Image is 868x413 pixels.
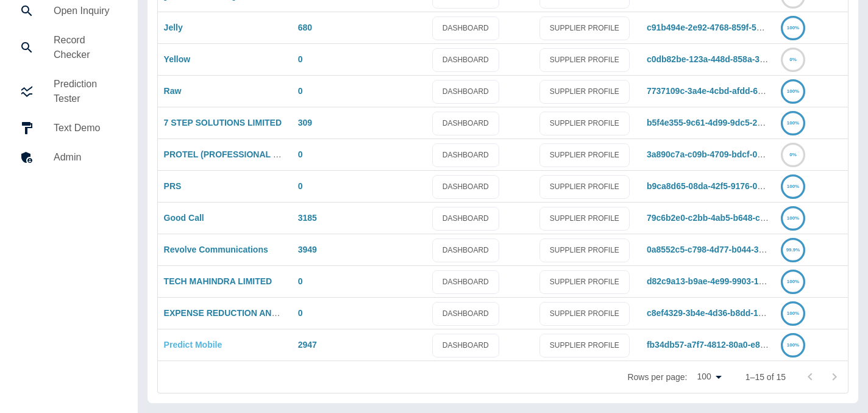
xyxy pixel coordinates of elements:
[432,80,499,104] a: DASHBOARD
[164,213,204,223] a: Good Call
[647,149,809,159] a: 3a890c7a-c09b-4709-bdcf-0dafd6d3011b
[745,371,786,383] p: 1–15 of 15
[164,86,182,96] a: Raw
[789,57,797,62] text: 0%
[432,334,499,357] a: DASHBOARD
[647,213,813,223] a: 79c6b2e0-c2bb-4ab5-b648-cb26c85b194a
[539,239,630,262] a: SUPPLIER PROFILE
[539,175,630,199] a: SUPPLIER PROFILE
[298,181,303,191] a: 0
[539,16,630,40] a: SUPPLIER PROFILE
[164,181,182,191] a: PRS
[781,181,805,191] a: 100%
[432,16,499,40] a: DASHBOARD
[539,302,630,326] a: SUPPLIER PROFILE
[647,54,811,64] a: c0db82be-123a-448d-858a-371988db28fb
[298,276,303,286] a: 0
[781,340,805,350] a: 100%
[692,368,725,386] div: 100
[787,25,799,31] text: 100%
[539,48,630,72] a: SUPPLIER PROFILE
[781,213,805,223] a: 100%
[781,276,805,286] a: 100%
[787,311,799,316] text: 100%
[298,54,303,64] a: 0
[787,120,799,126] text: 100%
[781,308,805,318] a: 100%
[647,276,811,286] a: d82c9a13-b9ae-4e99-9903-1f05bb5514ba
[539,207,630,231] a: SUPPLIER PROFILE
[647,86,811,96] a: 7737109c-3a4e-4cbd-afdd-60a75447d996
[647,340,807,350] a: fb34db57-a7f7-4812-80a0-e88cbdfc41b0
[164,276,272,286] a: TECH MAHINDRA LIMITED
[432,175,499,199] a: DASHBOARD
[10,26,128,70] a: Record Checker
[647,23,809,32] a: c91b494e-2e92-4768-859f-52dc5ac54262
[539,112,630,135] a: SUPPLIER PROFILE
[786,247,800,253] text: 99.9%
[164,118,282,127] a: 7 STEP SOLUTIONS LIMITED
[54,121,118,135] h5: Text Demo
[539,80,630,104] a: SUPPLIER PROFILE
[539,143,630,167] a: SUPPLIER PROFILE
[787,342,799,348] text: 100%
[298,245,317,254] a: 3949
[787,184,799,189] text: 100%
[298,23,312,32] a: 680
[539,270,630,294] a: SUPPLIER PROFILE
[164,245,268,254] a: Revolve Communications
[432,207,499,231] a: DASHBOARD
[627,371,687,383] p: Rows per page:
[781,118,805,127] a: 100%
[298,308,303,318] a: 0
[10,70,128,113] a: Prediction Tester
[298,86,303,96] a: 0
[647,245,811,254] a: 0a8552c5-c798-4d77-b044-3c379717cb27
[164,149,412,159] a: PROTEL (PROFESSIONAL TELECOMS) SOLUTIONS LIMITED
[164,54,191,64] a: Yellow
[54,33,118,62] h5: Record Checker
[787,279,799,284] text: 100%
[298,118,312,127] a: 309
[432,143,499,167] a: DASHBOARD
[164,340,222,350] a: Predict Mobile
[298,149,303,159] a: 0
[298,213,317,223] a: 3185
[781,86,805,96] a: 100%
[781,54,805,64] a: 0%
[54,77,118,106] h5: Prediction Tester
[54,4,118,18] h5: Open Inquiry
[647,181,808,191] a: b9ca8d65-08da-42f5-9176-00760c57f013
[54,150,118,165] h5: Admin
[647,308,809,318] a: c8ef4329-3b4e-4d36-b8dd-1419ecd7d3f4
[432,302,499,326] a: DASHBOARD
[781,23,805,32] a: 100%
[432,48,499,72] a: DASHBOARD
[432,112,499,135] a: DASHBOARD
[647,118,810,127] a: b5f4e355-9c61-4d99-9dc5-2b902094448c
[432,239,499,262] a: DASHBOARD
[781,149,805,159] a: 0%
[787,215,799,221] text: 100%
[781,245,805,254] a: 99.9%
[298,340,317,350] a: 2947
[539,334,630,357] a: SUPPLIER PROFILE
[432,270,499,294] a: DASHBOARD
[10,113,128,143] a: Text Demo
[164,23,183,32] a: Jelly
[164,308,440,318] a: EXPENSE REDUCTION ANALYSTS ([GEOGRAPHIC_DATA]) LIMITED
[10,143,128,172] a: Admin
[787,88,799,94] text: 100%
[789,152,797,157] text: 0%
